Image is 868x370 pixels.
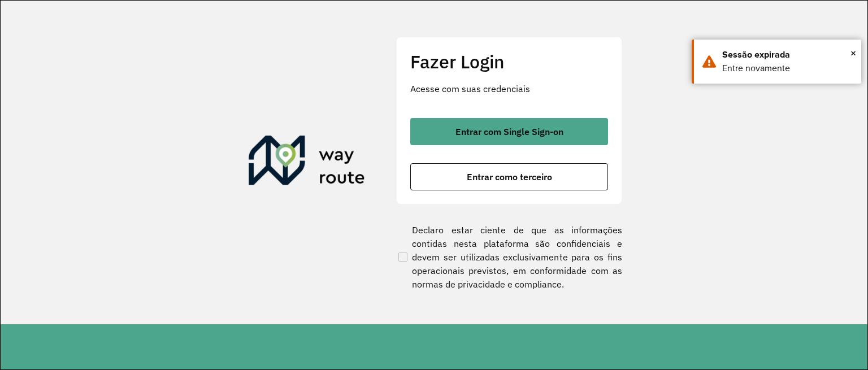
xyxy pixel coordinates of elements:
p: Acesse com suas credenciais [410,82,608,95]
div: Entre novamente [722,62,853,75]
h2: Fazer Login [410,51,608,72]
button: button [410,118,608,145]
label: Declaro estar ciente de que as informações contidas nesta plataforma são confidenciais e devem se... [396,223,622,291]
span: Entrar com Single Sign-on [455,127,563,136]
span: Entrar como terceiro [467,172,552,181]
img: Roteirizador AmbevTech [249,136,365,190]
span: × [850,45,856,62]
button: Close [850,45,856,62]
button: button [410,163,608,190]
div: Sessão expirada [722,48,853,62]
